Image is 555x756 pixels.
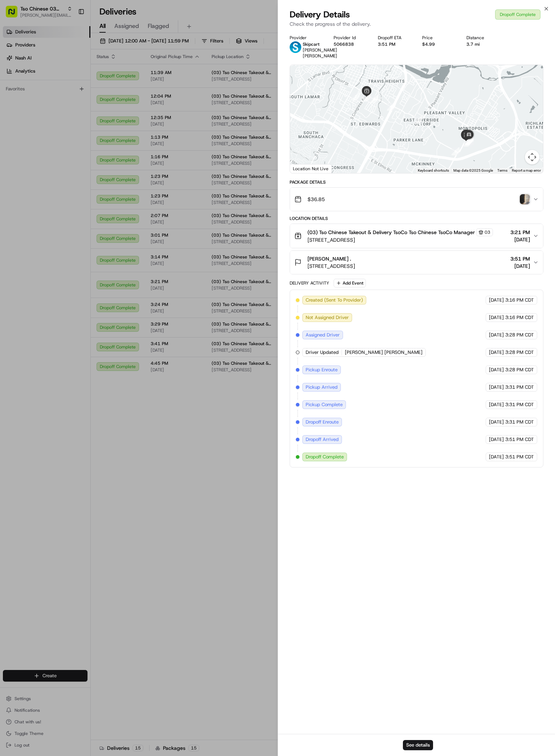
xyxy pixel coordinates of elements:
span: 3:51 PM CDT [505,436,534,443]
div: 6 [452,147,460,155]
span: [STREET_ADDRESS] [307,236,493,244]
span: [PERSON_NAME] . [307,255,351,262]
button: (03) Tso Chinese Takeout & Delivery TsoCo Tso Chinese TsoCo Manager03[STREET_ADDRESS]3:21 PM[DATE] [290,224,543,248]
span: Not Assigned Driver [306,314,349,321]
a: Open this area in Google Maps (opens a new window) [292,164,316,173]
span: Wisdom [PERSON_NAME] [23,132,77,138]
button: See all [113,93,132,102]
button: Add Event [334,279,366,287]
span: 3:31 PM CDT [505,401,534,408]
img: 8571987876998_91fb9ceb93ad5c398215_72.jpg [15,69,28,82]
img: Antonia (Store Manager) [7,106,19,117]
span: Pickup Enroute [306,367,338,373]
span: Driver Updated [306,349,339,356]
button: Keyboard shortcuts [418,168,449,173]
div: 3:51 PM [378,41,411,47]
span: API Documentation [69,162,117,169]
button: 5066838 [334,41,354,47]
span: [DATE] [510,262,530,270]
span: • [97,113,99,118]
div: 4 [387,103,395,111]
span: Knowledge Base [15,162,56,169]
span: Delivery Details [290,9,350,20]
a: 💻API Documentation [58,159,119,172]
span: [DATE] [510,236,530,243]
span: 3:16 PM CDT [505,297,534,303]
img: 1736555255976-a54dd68f-1ca7-489b-9aae-adbdc363a1c4 [7,69,20,82]
span: [PERSON_NAME] [PERSON_NAME] [345,349,423,356]
p: Check the progress of the delivery. [290,20,544,28]
div: Provider Id [334,35,366,41]
a: Terms (opens in new tab) [497,168,507,172]
button: Start new chat [123,71,132,80]
div: Price [422,35,455,41]
div: 7 [464,139,472,147]
span: 3:31 PM CDT [505,384,534,391]
div: We're available if you need us! [33,77,100,82]
input: Clear [19,47,120,54]
span: Pylon [72,180,88,185]
span: Pickup Complete [306,401,343,408]
span: [DATE] [489,384,504,391]
span: 3:21 PM [510,229,530,236]
span: $36.85 [307,196,325,203]
span: [PERSON_NAME] (Store Manager) [23,113,95,118]
span: [DATE] [489,332,504,338]
span: [DATE] [489,419,504,425]
span: Dropoff Complete [306,454,344,460]
div: Start new chat [33,69,119,77]
span: [DATE] [489,436,504,443]
span: Pickup Arrived [306,384,338,391]
div: Location Not Live [290,164,332,173]
span: 3:16 PM CDT [505,314,534,321]
img: profile_skipcart_partner.png [290,41,301,53]
button: [PERSON_NAME] .[STREET_ADDRESS]3:51 PM[DATE] [290,251,543,274]
span: [DATE] [489,349,504,356]
div: Location Details [290,216,544,221]
div: Package Details [290,179,544,185]
span: [DATE] [83,132,98,138]
img: photo_proof_of_delivery image [520,194,530,204]
button: Map camera controls [525,150,539,164]
div: Past conversations [7,94,49,100]
span: [DATE] [489,297,504,303]
div: Dropoff ETA [378,35,411,41]
span: [DATE] [489,367,504,373]
span: [DATE] [489,454,504,460]
span: [STREET_ADDRESS] [307,262,355,270]
span: [DATE] [101,113,116,118]
div: 5 [414,116,422,124]
span: (03) Tso Chinese Takeout & Delivery TsoCo Tso Chinese TsoCo Manager [307,229,475,236]
div: Provider [290,35,322,41]
img: Wisdom Oko [7,125,19,139]
span: 3:51 PM [510,255,530,262]
img: 1736555255976-a54dd68f-1ca7-489b-9aae-adbdc363a1c4 [15,132,20,138]
p: Welcome 👋 [7,29,132,41]
div: $4.99 [422,41,455,47]
div: 2 [363,94,371,102]
div: 1 [352,93,360,101]
span: [DATE] [489,401,504,408]
span: Created (Sent To Provider) [306,297,363,303]
span: 3:51 PM CDT [505,454,534,460]
img: Nash [7,7,22,22]
div: 3 [370,95,378,103]
span: Assigned Driver [306,332,340,338]
span: Skipcart [303,41,319,47]
div: 📗 [7,163,13,169]
div: Delivery Activity [290,280,329,286]
a: Powered byPylon [51,180,88,185]
button: See details [403,740,433,750]
span: [PERSON_NAME] [PERSON_NAME] [303,47,337,59]
a: 📗Knowledge Base [4,159,58,172]
span: Dropoff Enroute [306,419,339,425]
span: 3:28 PM CDT [505,349,534,356]
img: Google [292,164,316,173]
span: Dropoff Arrived [306,436,339,443]
a: Report a map error [512,168,541,172]
span: 3:28 PM CDT [505,367,534,373]
span: 3:28 PM CDT [505,332,534,338]
span: Map data ©2025 Google [453,168,493,172]
div: 3.7 mi [466,41,499,47]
